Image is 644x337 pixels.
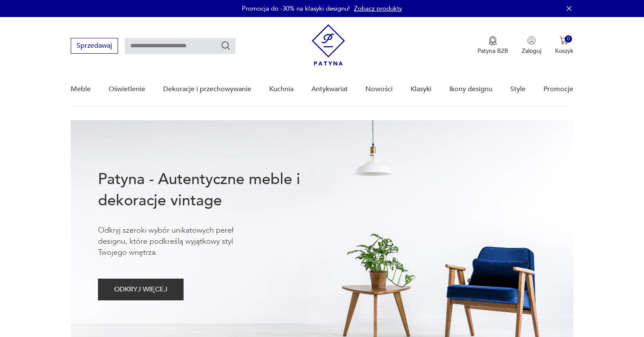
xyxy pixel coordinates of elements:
[109,73,145,106] a: Oświetlenie
[163,73,251,106] a: Dekoracje i przechowywanie
[71,38,118,54] button: Sprzedawaj
[477,47,508,55] p: Patyna B2B
[98,287,184,293] a: ODKRYJ WIĘCEJ
[522,47,541,55] p: Zaloguj
[522,36,541,55] button: Zaloguj
[98,279,184,300] button: ODKRYJ WIĘCEJ
[543,73,573,106] a: Promocje
[71,43,118,49] a: Sprzedawaj
[98,169,328,211] h1: Patyna - Autentyczne meble i dekoracje vintage
[489,36,497,46] img: Ikona medalu
[312,24,345,66] img: Patyna - sklep z meblami i dekoracjami vintage
[560,36,568,45] img: Ikona koszyka
[71,73,91,106] a: Meble
[565,35,572,43] div: 0
[269,73,293,106] a: Kuchnia
[242,4,350,13] p: Promocja do -30% na klasyki designu!
[477,36,508,55] a: Ikona medaluPatyna B2B
[354,4,402,13] a: Zobacz produkty
[311,73,348,106] a: Antykwariat
[555,36,573,55] button: 0Koszyk
[527,36,536,45] img: Ikonka użytkownika
[411,73,431,106] a: Klasyki
[555,47,573,55] p: Koszyk
[365,73,393,106] a: Nowości
[477,36,508,55] button: Patyna B2B
[221,40,231,51] button: Szukaj
[510,73,526,106] a: Style
[449,73,492,106] a: Ikony designu
[98,225,260,258] p: Odkryj szeroki wybór unikatowych pereł designu, które podkreślą wyjątkowy styl Twojego wnętrza.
